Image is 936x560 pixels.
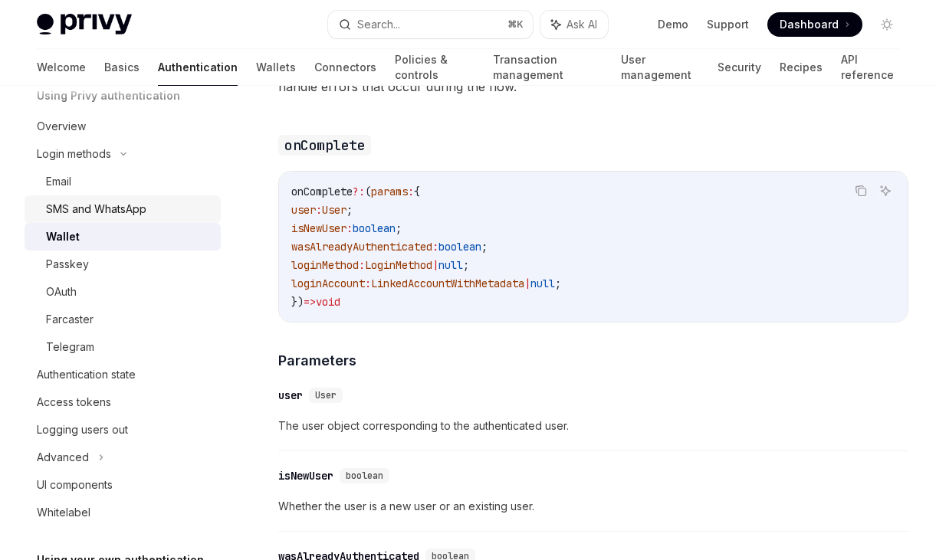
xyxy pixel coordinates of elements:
span: ( [365,185,371,198]
span: Ask AI [567,17,597,32]
span: onComplete [291,185,353,198]
a: Logging users out [25,416,221,444]
a: Security [718,49,761,86]
a: Wallets [256,49,296,86]
span: Parameters [278,350,356,371]
a: Recipes [780,49,823,86]
a: SMS and WhatsApp [25,195,221,223]
a: Transaction management [493,49,603,86]
button: Ask AI [540,11,608,38]
a: Passkey [25,251,221,278]
span: : [432,240,438,254]
button: Search...⌘K [328,11,532,38]
span: | [524,277,530,290]
div: Telegram [46,338,94,356]
div: Overview [37,117,86,136]
span: ; [481,240,488,254]
a: Overview [25,113,221,140]
span: ; [346,203,353,217]
div: Login methods [37,145,111,163]
span: boolean [353,221,396,235]
a: Basics [104,49,140,86]
span: boolean [346,470,383,482]
a: Farcaster [25,306,221,333]
span: User [315,389,337,401]
div: Access tokens [37,393,111,411]
span: { [414,185,420,198]
span: Dashboard [780,17,839,32]
span: ; [463,258,469,272]
span: : [408,185,414,198]
div: Logging users out [37,421,128,439]
span: ; [555,277,561,290]
span: : [346,221,353,235]
div: Passkey [46,255,89,273]
a: Email [25,168,221,195]
a: API reference [841,49,899,86]
a: Demo [658,17,688,32]
a: Welcome [37,49,86,86]
span: LinkedAccountWithMetadata [371,277,524,290]
span: User [322,203,346,217]
div: isNewUser [278,468,333,483]
span: void [316,295,340,309]
a: Authentication [158,49,238,86]
button: Ask AI [875,181,895,201]
a: User management [621,49,699,86]
a: Wallet [25,223,221,251]
span: isNewUser [291,221,346,235]
a: Access tokens [25,388,221,416]
span: LoginMethod [365,258,432,272]
span: loginMethod [291,258,359,272]
a: Support [707,17,749,32]
div: UI components [37,476,113,494]
span: null [438,258,463,272]
button: Copy the contents from the code block [851,181,871,201]
div: Advanced [37,448,89,467]
a: Telegram [25,333,221,361]
img: light logo [37,14,132,35]
span: The user object corresponding to the authenticated user. [278,417,908,435]
a: Connectors [314,49,376,86]
a: UI components [25,471,221,499]
div: Search... [357,15,400,34]
span: ; [396,221,402,235]
div: Email [46,172,71,191]
span: params [371,185,408,198]
div: Farcaster [46,310,94,329]
a: Authentication state [25,361,221,388]
a: Dashboard [767,12,862,37]
span: null [530,277,555,290]
div: Authentication state [37,365,136,384]
span: => [304,295,316,309]
div: user [278,388,303,403]
button: Toggle dark mode [875,12,899,37]
span: | [432,258,438,272]
span: Whether the user is a new user or an existing user. [278,497,908,516]
span: ⌘ K [507,18,524,31]
a: Whitelabel [25,499,221,526]
span: ?: [353,185,365,198]
span: : [365,277,371,290]
span: wasAlreadyAuthenticated [291,240,432,254]
code: onComplete [278,135,371,156]
a: Policies & controls [395,49,475,86]
span: : [316,203,322,217]
div: SMS and WhatsApp [46,200,146,218]
a: OAuth [25,278,221,306]
span: }) [291,295,304,309]
span: user [291,203,316,217]
span: : [359,258,365,272]
div: Whitelabel [37,503,90,522]
span: loginAccount [291,277,365,290]
div: Wallet [46,228,80,246]
div: OAuth [46,283,77,301]
span: boolean [438,240,481,254]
